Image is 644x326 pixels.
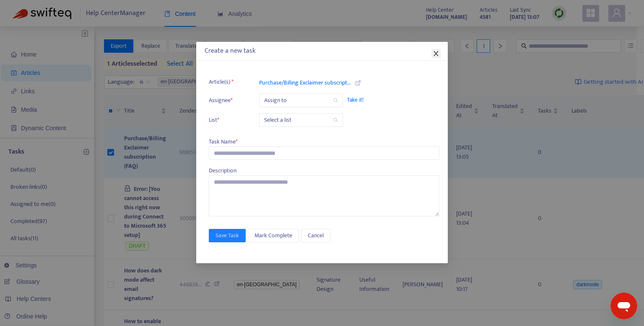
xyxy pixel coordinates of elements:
[301,229,330,242] button: Cancel
[308,231,324,240] span: Cancel
[610,293,637,319] iframe: Button to launch messaging window
[248,229,299,242] button: Mark Complete
[431,49,441,58] button: Close
[209,166,236,175] span: Description
[209,137,439,146] div: Task Name
[347,96,431,104] span: Take it!
[209,116,238,125] span: List
[205,46,439,56] div: Create a new task
[259,78,351,87] span: Purchase/Billing Exclaimer subscript...
[209,77,238,87] span: Article(s)
[333,98,338,103] span: search
[209,96,238,105] span: Assignee
[254,231,292,240] span: Mark Complete
[433,50,439,57] span: close
[333,118,338,123] span: search
[209,229,246,242] button: Save Task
